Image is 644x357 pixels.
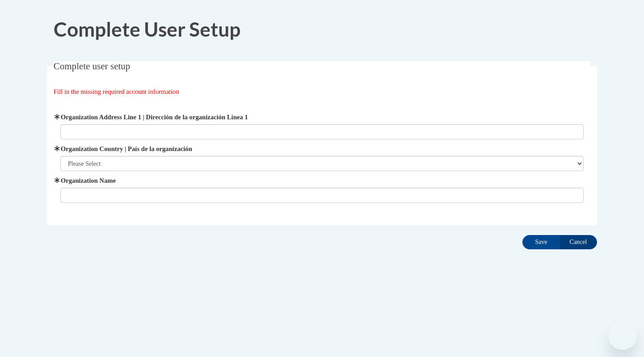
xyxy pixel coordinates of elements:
[54,88,179,95] span: Fill in the missing required account information
[54,61,130,71] span: Complete user setup
[522,235,560,249] input: Save
[608,321,637,350] iframe: Button to launch messaging window
[60,188,584,203] input: Metadata input
[54,17,241,41] span: Complete User Setup
[60,112,584,122] label: Organization Address Line 1 | Dirección de la organización Línea 1
[60,176,584,185] label: Organization Name
[60,144,584,154] label: Organization Country | País de la organización
[559,235,597,249] input: Cancel
[60,124,584,139] input: Metadata input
